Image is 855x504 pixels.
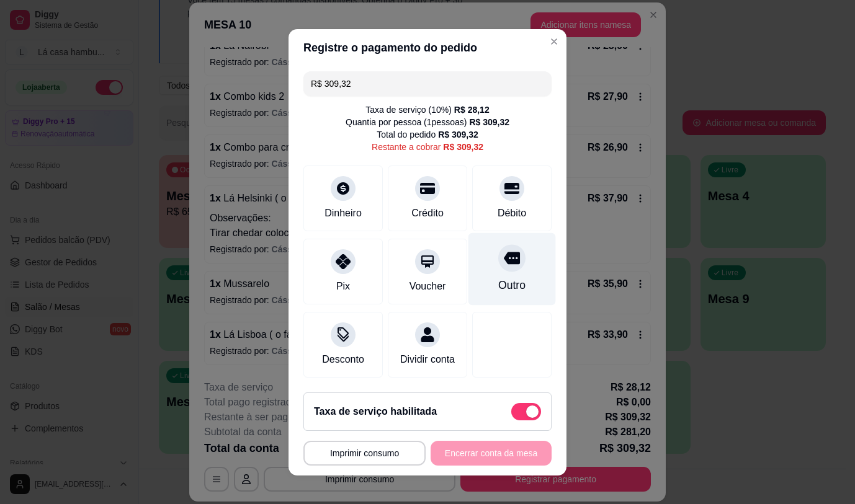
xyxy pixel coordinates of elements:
div: Desconto [322,352,364,367]
input: Ex.: hambúrguer de cordeiro [311,71,544,96]
button: Close [544,32,564,51]
div: R$ 309,32 [438,128,478,141]
div: Dividir conta [400,352,455,367]
header: Registre o pagamento do pedido [289,29,566,66]
div: Débito [498,206,526,221]
div: R$ 309,32 [443,141,483,153]
div: Dinheiro [325,206,362,221]
div: Crédito [411,206,444,221]
div: Total do pedido [377,128,478,141]
button: Imprimir consumo [303,441,426,466]
div: Outro [498,277,526,293]
div: Voucher [410,279,446,294]
div: Taxa de serviço ( 10 %) [365,104,489,116]
div: Pix [336,279,350,294]
div: Quantia por pessoa ( 1 pessoas) [346,116,509,128]
div: Restante a cobrar [372,141,483,153]
div: R$ 309,32 [469,116,509,128]
h2: Taxa de serviço habilitada [314,404,437,419]
div: R$ 28,12 [454,104,490,116]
